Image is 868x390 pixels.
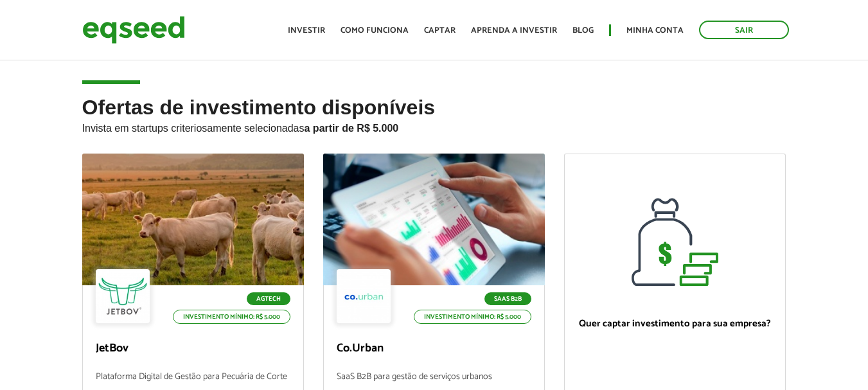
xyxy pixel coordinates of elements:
[626,26,684,35] a: Minha conta
[484,292,531,305] p: SaaS B2B
[96,342,290,356] p: JetBov
[337,342,531,356] p: Co.Urban
[578,318,772,330] p: Quer captar investimento para sua empresa?
[414,310,531,324] p: Investimento mínimo: R$ 5.000
[572,26,594,35] a: Blog
[341,26,409,35] a: Como funciona
[699,21,789,39] a: Sair
[173,310,290,324] p: Investimento mínimo: R$ 5.000
[424,26,456,35] a: Captar
[82,96,786,154] h2: Ofertas de investimento disponíveis
[305,123,399,134] strong: a partir de R$ 5.000
[471,26,557,35] a: Aprenda a investir
[247,292,290,305] p: Agtech
[82,119,786,134] p: Invista em startups criteriosamente selecionadas
[288,26,325,35] a: Investir
[82,13,185,47] img: EqSeed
